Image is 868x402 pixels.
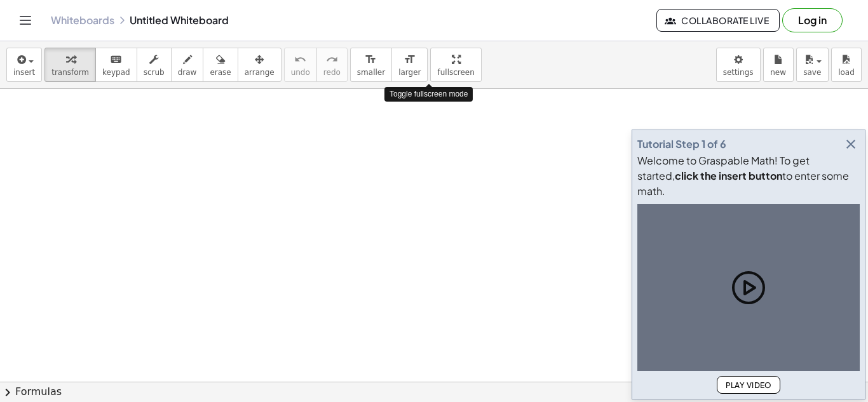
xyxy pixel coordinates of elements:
button: keyboardkeypad [95,48,137,82]
button: format_sizesmaller [350,48,392,82]
i: redo [326,52,338,67]
span: redo [323,68,341,77]
button: arrange [238,48,281,82]
span: keypad [102,68,130,77]
span: new [770,68,786,77]
span: load [838,68,855,77]
span: arrange [245,68,275,77]
span: save [803,68,821,77]
span: smaller [357,68,385,77]
div: Welcome to Graspable Math! To get started, to enter some math. [637,153,860,199]
button: redoredo [316,48,348,82]
button: scrub [137,48,172,82]
button: erase [203,48,238,82]
span: fullscreen [437,68,474,77]
button: load [831,48,862,82]
b: click the insert button [675,169,782,182]
div: Toggle fullscreen mode [384,87,473,102]
i: keyboard [110,52,122,67]
span: Play Video [725,380,772,390]
button: format_sizelarger [391,48,428,82]
span: transform [51,68,89,77]
button: Toggle navigation [15,10,36,30]
button: Collaborate Live [656,9,780,32]
span: Collaborate Live [667,15,769,26]
i: undo [294,52,306,67]
span: erase [210,68,231,77]
button: insert [6,48,42,82]
button: new [763,48,794,82]
span: undo [291,68,310,77]
span: larger [398,68,421,77]
button: undoundo [284,48,317,82]
div: Tutorial Step 1 of 6 [637,137,726,152]
button: Log in [782,8,843,32]
button: Play Video [717,376,780,394]
button: fullscreen [430,48,481,82]
button: save [796,48,829,82]
i: format_size [403,52,416,67]
button: draw [171,48,204,82]
a: Whiteboards [51,14,114,27]
i: format_size [365,52,377,67]
span: draw [178,68,197,77]
span: scrub [144,68,165,77]
button: settings [716,48,761,82]
span: insert [13,68,35,77]
button: transform [44,48,96,82]
span: settings [723,68,754,77]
